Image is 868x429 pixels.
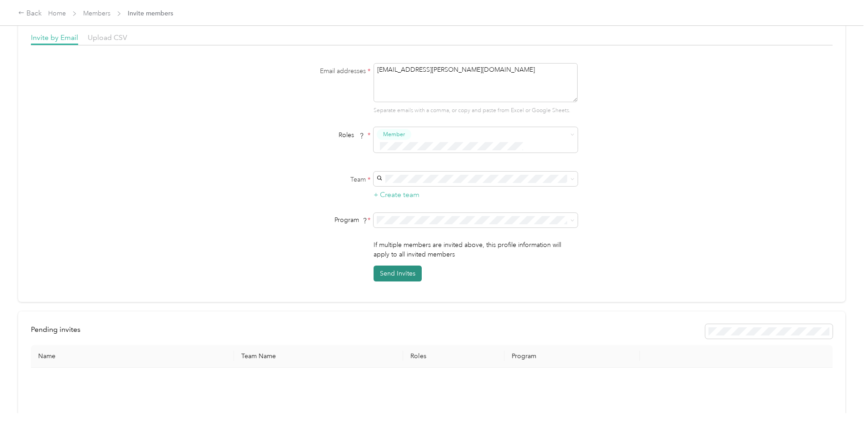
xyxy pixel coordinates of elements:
[374,240,578,259] p: If multiple members are invited above, this profile information will apply to all invited members
[257,66,370,76] label: Email addresses
[335,128,368,142] span: Roles
[31,325,80,334] span: Pending invites
[31,33,78,42] span: Invite by Email
[374,189,419,201] button: + Create team
[31,345,234,368] th: Name
[504,345,640,368] th: Program
[31,324,833,339] div: info-bar
[403,345,504,368] th: Roles
[83,10,110,17] a: Members
[31,324,87,339] div: left-menu
[128,9,173,18] span: Invite members
[374,266,422,281] button: Send Invites
[377,129,411,140] button: Member
[817,378,868,429] iframe: Everlance-gr Chat Button Frame
[257,175,370,184] label: Team
[234,345,403,368] th: Team Name
[374,107,578,115] p: Separate emails with a comma, or copy and paste from Excel or Google Sheets.
[705,324,833,339] div: Resend all invitations
[374,63,578,102] textarea: [EMAIL_ADDRESS][PERSON_NAME][DOMAIN_NAME]
[18,8,42,19] div: Back
[383,130,405,138] span: Member
[257,215,370,225] div: Program
[48,10,66,17] a: Home
[88,33,127,42] span: Upload CSV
